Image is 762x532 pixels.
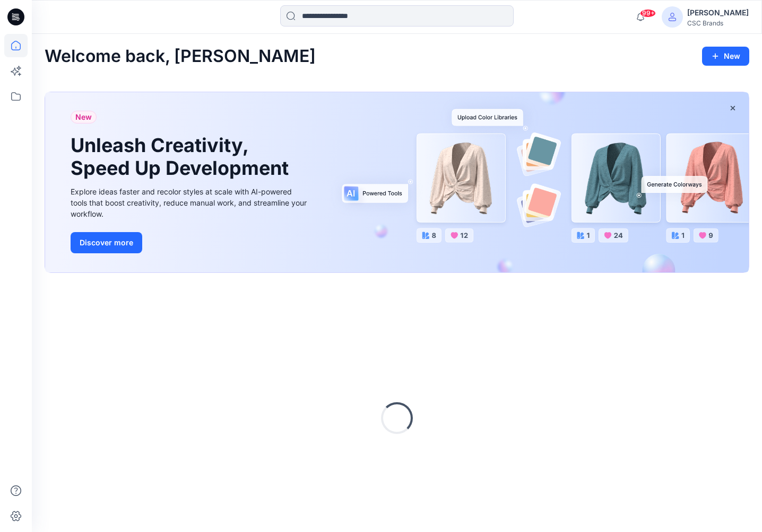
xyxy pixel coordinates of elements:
svg: avatar [668,13,677,21]
div: CSC Brands [687,19,749,27]
span: New [75,111,92,123]
button: Discover more [71,232,142,253]
span: 99+ [640,9,656,17]
div: [PERSON_NAME] [687,6,749,19]
a: Discover more [71,232,309,253]
div: Explore ideas faster and recolor styles at scale with AI-powered tools that boost creativity, red... [71,186,309,219]
h1: Unleash Creativity, Speed Up Development [71,134,293,180]
h2: Welcome back, [PERSON_NAME] [45,47,316,66]
button: New [702,47,749,66]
